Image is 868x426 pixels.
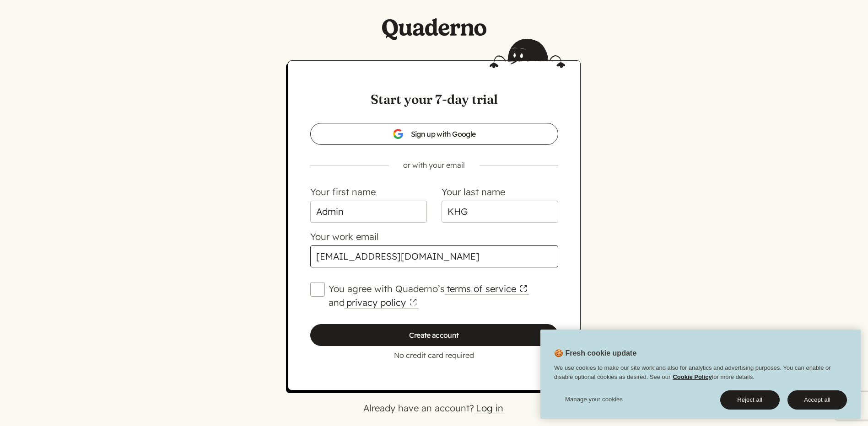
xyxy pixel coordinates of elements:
label: Your last name [442,186,505,197]
a: Sign up with Google [310,123,558,145]
label: Your first name [310,186,376,197]
h2: 🍪 Fresh cookie update [540,348,636,363]
button: Manage your cookies [554,390,634,409]
h1: Start your 7-day trial [310,90,558,108]
span: Sign up with Google [393,128,476,139]
a: Log in [474,402,505,414]
div: 🍪 Fresh cookie update [540,330,861,419]
a: Cookie Policy [673,373,712,380]
button: Reject all [720,390,780,410]
p: No credit card required [310,350,558,361]
div: Cookie banner [540,330,861,419]
a: privacy policy [345,297,419,309]
p: or with your email [296,160,573,170]
a: terms of service [445,283,529,295]
label: You agree with Quaderno’s and [329,282,558,309]
label: Your work email [310,231,379,242]
div: We use cookies to make our site work and also for analytics and advertising purposes. You can ena... [540,363,861,386]
p: Already have an account? [123,401,745,415]
input: Create account [310,324,558,346]
button: Accept all [787,390,847,410]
